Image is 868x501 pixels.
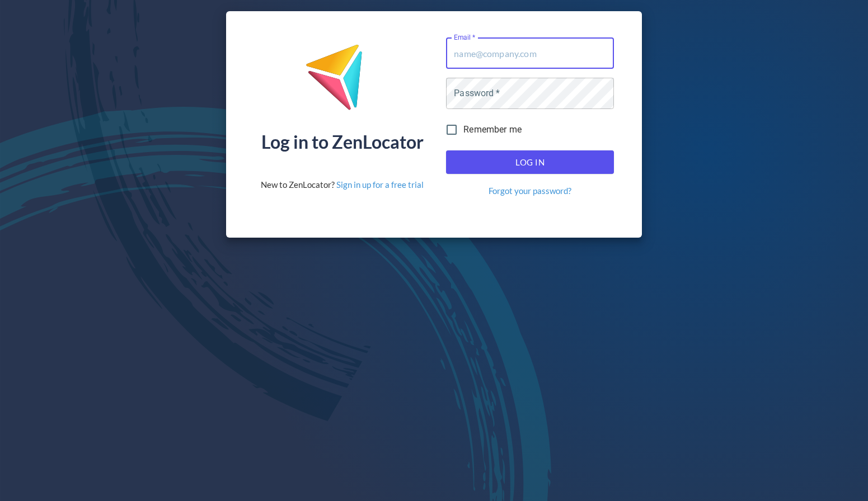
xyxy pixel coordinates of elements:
[446,150,614,174] button: Log In
[305,44,380,119] img: ZenLocator
[463,123,522,136] span: Remember me
[446,37,614,69] input: name@company.com
[458,155,602,169] span: Log In
[336,179,424,190] a: Sign in up for a free trial
[261,133,424,151] div: Log in to ZenLocator
[489,185,571,197] a: Forgot your password?
[261,179,424,191] div: New to ZenLocator?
